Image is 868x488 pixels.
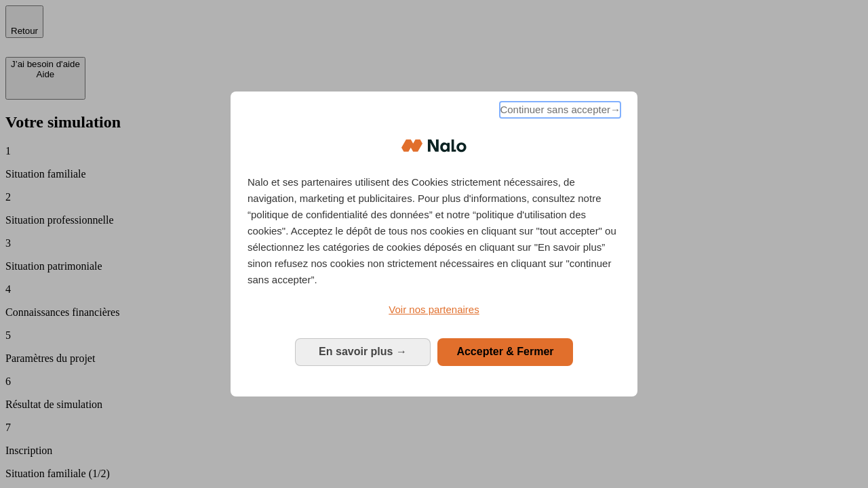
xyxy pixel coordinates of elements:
button: En savoir plus: Configurer vos consentements [295,338,431,365]
span: Continuer sans accepter→ [500,102,620,118]
div: Bienvenue chez Nalo Gestion du consentement [231,91,637,396]
p: Nalo et ses partenaires utilisent des Cookies strictement nécessaires, de navigation, marketing e... [248,174,620,288]
button: Accepter & Fermer: Accepter notre traitement des données et fermer [437,338,573,365]
span: En savoir plus → [319,346,407,357]
a: Voir nos partenaires [248,302,620,318]
img: Logo [401,125,467,166]
span: Accepter & Fermer [456,346,553,357]
span: Voir nos partenaires [389,304,479,315]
